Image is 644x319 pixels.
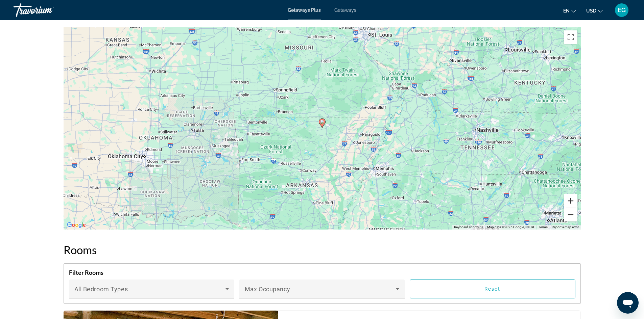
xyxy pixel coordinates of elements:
button: Reset [410,280,575,298]
a: Getaways [334,7,356,13]
button: Change language [563,6,576,16]
span: Reset [484,286,501,292]
span: All Bedroom Types [74,286,128,293]
button: Zoom out [564,208,577,221]
span: en [563,8,570,14]
button: Zoom in [564,194,577,208]
iframe: Button to launch messaging window [617,292,639,314]
button: Change currency [586,6,603,16]
span: Max Occupancy [245,286,290,293]
a: Getaways Plus [288,7,321,13]
a: Terms (opens in new tab) [538,225,548,229]
img: Google [65,221,88,230]
button: Toggle fullscreen view [564,30,577,44]
span: EG [618,7,626,14]
button: Keyboard shortcuts [454,225,483,230]
a: Travorium [14,1,81,19]
span: USD [586,8,596,14]
h4: Filter Rooms [69,269,575,276]
a: Report a map error [552,225,579,229]
h2: Rooms [64,243,581,257]
span: Map data ©2025 Google, INEGI [487,225,534,229]
button: User Menu [613,3,630,17]
a: Open this area in Google Maps (opens a new window) [65,221,88,230]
